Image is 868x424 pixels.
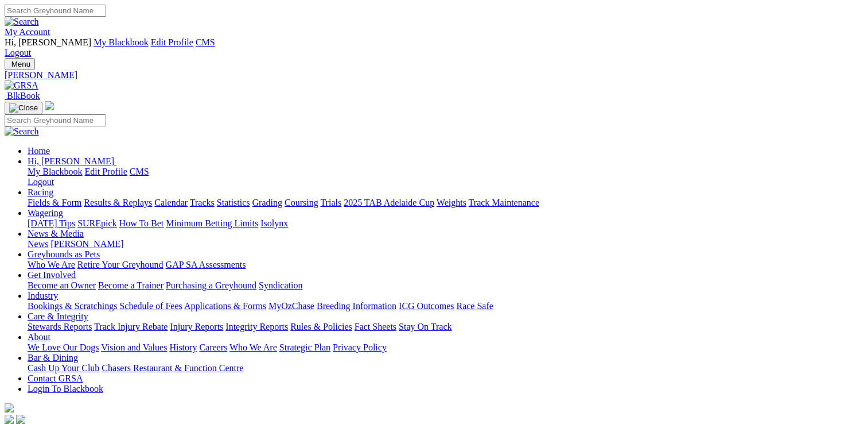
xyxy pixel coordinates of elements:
[28,311,88,321] a: Care & Integrity
[196,37,215,47] a: CMS
[285,198,318,207] a: Coursing
[28,177,54,187] a: Logout
[199,342,227,352] a: Careers
[85,167,127,176] a: Edit Profile
[5,27,50,37] a: My Account
[169,342,197,352] a: History
[28,239,48,249] a: News
[5,102,42,114] button: Toggle navigation
[84,198,152,207] a: Results & Replays
[94,37,149,47] a: My Blackbook
[259,280,302,290] a: Syndication
[28,301,117,311] a: Bookings & Scratchings
[5,5,106,17] input: Search
[252,198,282,207] a: Grading
[5,37,863,58] div: My Account
[28,198,81,207] a: Fields & Form
[28,229,84,238] a: News & Media
[119,218,164,228] a: How To Bet
[28,260,75,269] a: Who We Are
[5,17,39,27] img: Search
[28,291,58,300] a: Industry
[28,353,78,363] a: Bar & Dining
[355,322,396,332] a: Fact Sheets
[28,363,99,373] a: Cash Up Your Club
[5,415,14,424] img: facebook.svg
[229,342,277,352] a: Who We Are
[28,280,96,290] a: Become an Owner
[28,270,76,280] a: Get Involved
[279,342,330,352] a: Strategic Plan
[28,218,863,229] div: Wagering
[170,322,223,332] a: Injury Reports
[77,260,164,269] a: Retire Your Greyhound
[28,280,863,291] div: Get Involved
[344,198,434,207] a: 2025 TAB Adelaide Cup
[469,198,539,207] a: Track Maintenance
[28,322,92,332] a: Stewards Reports
[50,239,123,249] a: [PERSON_NAME]
[456,301,493,311] a: Race Safe
[28,156,116,166] a: Hi, [PERSON_NAME]
[28,198,863,208] div: Racing
[5,80,38,91] img: GRSA
[28,322,863,332] div: Care & Integrity
[28,156,114,166] span: Hi, [PERSON_NAME]
[28,187,53,197] a: Racing
[184,301,266,311] a: Applications & Forms
[151,37,193,47] a: Edit Profile
[28,260,863,270] div: Greyhounds as Pets
[28,332,50,342] a: About
[101,342,167,352] a: Vision and Values
[320,198,341,207] a: Trials
[28,218,75,228] a: [DATE] Tips
[190,198,215,207] a: Tracks
[399,301,454,311] a: ICG Outcomes
[5,37,91,47] span: Hi, [PERSON_NAME]
[130,167,149,176] a: CMS
[16,415,25,424] img: twitter.svg
[28,301,863,311] div: Industry
[28,249,100,259] a: Greyhounds as Pets
[28,373,83,383] a: Contact GRSA
[5,70,863,80] a: [PERSON_NAME]
[28,363,863,373] div: Bar & Dining
[45,101,54,110] img: logo-grsa-white.png
[28,384,103,394] a: Login To Blackbook
[94,322,168,332] a: Track Injury Rebate
[399,322,451,332] a: Stay On Track
[28,167,83,176] a: My Blackbook
[28,167,863,187] div: Hi, [PERSON_NAME]
[9,103,38,113] img: Close
[119,301,182,311] a: Schedule of Fees
[5,48,31,57] a: Logout
[217,198,250,207] a: Statistics
[28,239,863,249] div: News & Media
[5,91,40,101] a: BlkBook
[5,126,39,137] img: Search
[98,280,164,290] a: Become a Trainer
[166,280,256,290] a: Purchasing a Greyhound
[437,198,466,207] a: Weights
[225,322,288,332] a: Integrity Reports
[102,363,243,373] a: Chasers Restaurant & Function Centre
[28,208,63,218] a: Wagering
[166,260,246,269] a: GAP SA Assessments
[28,146,50,156] a: Home
[333,342,387,352] a: Privacy Policy
[154,198,188,207] a: Calendar
[28,342,863,353] div: About
[28,342,99,352] a: We Love Our Dogs
[260,218,288,228] a: Isolynx
[290,322,352,332] a: Rules & Policies
[268,301,314,311] a: MyOzChase
[11,60,30,68] span: Menu
[7,91,40,101] span: BlkBook
[5,403,14,413] img: logo-grsa-white.png
[77,218,116,228] a: SUREpick
[5,58,35,70] button: Toggle navigation
[317,301,396,311] a: Breeding Information
[166,218,258,228] a: Minimum Betting Limits
[5,114,106,126] input: Search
